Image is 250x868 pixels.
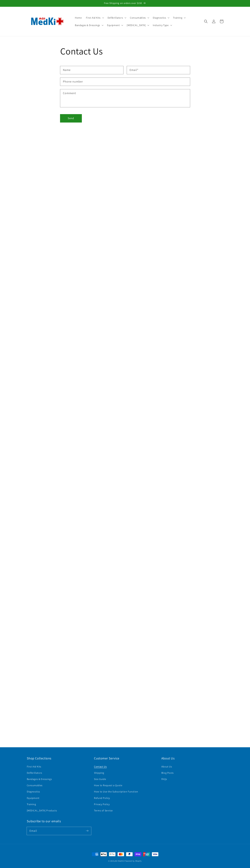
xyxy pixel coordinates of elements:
[173,16,182,19] span: Training
[151,14,171,21] summary: Diagnostics
[75,16,82,19] span: Home
[27,782,43,789] a: Consumables
[161,756,223,760] h2: About Us
[27,756,89,760] h2: Shop Collections
[94,770,104,776] a: Shipping
[94,801,110,807] a: Privacy Policy
[60,45,190,57] h1: Contact Us
[27,807,57,814] a: [MEDICAL_DATA] Products
[94,807,113,814] a: Terms of Service
[27,12,68,31] img: AGI MedKit
[73,21,105,29] summary: Bandages & Dressings
[27,764,41,770] a: First Aid Kits
[27,819,223,823] h2: Subscribe to our emails
[94,764,107,770] a: Contact Us
[153,16,166,19] span: Diagnostics
[94,756,156,760] h2: Customer Service
[73,14,84,21] a: Home
[115,860,124,862] a: AGI MedKit
[94,782,122,789] a: How to Request a Quote
[161,770,174,776] a: Blog Posts
[128,14,151,21] summary: Consumables
[4,2,246,5] p: Free Shipping on orders over $150
[75,24,100,27] span: Bandages & Dressings
[84,14,105,21] summary: First Aid Kits
[94,789,138,795] a: How to Use the Subscription Function
[127,24,146,27] span: [MEDICAL_DATA]
[108,16,123,19] span: Defibrillators
[94,795,110,801] a: Refund Policy
[161,776,167,782] a: FAQs
[86,16,100,19] span: First Aid Kits
[27,776,52,782] a: Bandages & Dressings
[153,24,169,27] span: Industry Type
[27,795,39,801] a: Equipment
[125,21,150,29] summary: [MEDICAL_DATA]
[171,14,187,21] summary: Training
[94,776,106,782] a: Size Guide
[60,114,82,122] button: Send
[161,764,172,770] a: About Us
[108,860,124,862] small: © 2025,
[151,21,174,29] summary: Industry Type
[27,801,36,807] a: Training
[107,24,120,27] span: Equipment
[202,18,210,25] summary: Search
[105,21,125,29] summary: Equipment
[105,14,128,21] summary: Defibrillators
[125,860,142,862] a: Powered by Shopify
[130,16,146,19] span: Consumables
[83,827,91,835] button: Subscribe
[27,770,42,776] a: Defibrillators
[27,789,40,795] a: Diagnostics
